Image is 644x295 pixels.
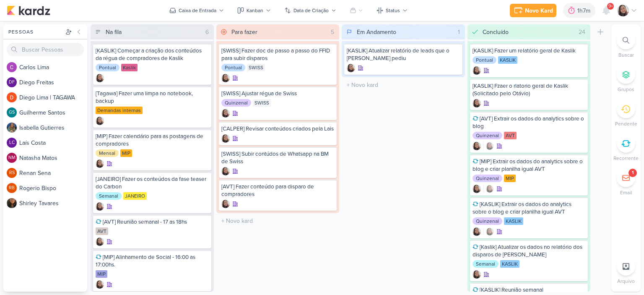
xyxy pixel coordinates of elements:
img: Sharlene Khoury [221,200,230,208]
div: S h i r l e y T a v a r e s [19,199,87,208]
div: Criador(a): Sharlene Khoury [221,167,230,175]
div: [KASLIK] Extrair os dados do analytics sobre o blog e criar planilha igual AVT [473,201,586,216]
div: Rogerio Bispo [7,183,17,193]
p: Arquivo [617,277,635,285]
div: 1 [454,28,463,37]
div: Colaboradores: Sharlene Khoury [483,227,494,236]
p: NM [8,156,16,160]
div: [JANEIRO] Fazer os conteúdos da fase teaser do Carbon [96,175,209,191]
div: KASLIK [504,217,523,225]
div: Criador(a): Sharlene Khoury [96,74,104,82]
div: Diego Freitas [7,77,17,87]
div: D i e g o F r e i t a s [19,78,87,87]
div: Criador(a): Sharlene Khoury [96,159,104,168]
img: Sharlene Khoury [221,167,230,175]
div: Criador(a): Sharlene Khoury [473,185,481,193]
div: [CALPER] Revisar conteúdos criados pela Lais [221,125,335,133]
div: Criador(a): Sharlene Khoury [473,99,481,107]
div: [KASLIK] Começar a criação dos conteúdos da régua de compradores de Kaslik [96,47,209,62]
p: Email [620,189,632,196]
p: RS [9,171,15,175]
div: Demandas internas [96,107,143,114]
div: [AVT] Extrair os dados do analytics sobre o blog [473,115,586,130]
div: G u i l h e r m e S a n t o s [19,108,87,117]
div: AVT [96,227,108,235]
div: Pontual [473,56,496,64]
div: SWISS [253,99,271,107]
div: JANEIRO [123,192,147,200]
img: Sharlene Khoury [473,66,481,75]
p: GS [9,110,15,115]
p: Pendente [615,120,637,128]
div: [SWISS] Subir contúdos de Whatsapp na BM de Swiss [221,150,335,165]
img: Diego Lima | TAGAWA [7,92,17,102]
div: AVT [504,132,517,139]
img: Isabella Gutierres [7,123,17,133]
div: R e n a n S e n a [19,169,87,178]
span: 9+ [608,3,613,10]
img: Sharlene Khoury [473,227,481,236]
div: Criador(a): Sharlene Khoury [221,74,230,82]
div: Criador(a): Sharlene Khoury [473,66,481,75]
div: Semanal [96,192,122,200]
img: Sharlene Khoury [486,227,494,236]
div: Criador(a): Sharlene Khoury [473,142,481,150]
div: [MIP] Fazer calendário para as postagens de compradores [96,133,209,148]
div: Quinzenal [473,132,502,139]
img: Carlos Lima [7,62,17,72]
img: Sharlene Khoury [473,270,481,279]
div: 1 [632,170,634,176]
input: + Novo kard [343,79,463,91]
div: [SWISS] Fazer doc de passo a passo do FFID para subir disparos [221,47,335,62]
div: [KASLIK] Atualizar relatório de leads que o Otávio pediu [347,47,460,62]
img: Sharlene Khoury [221,134,230,143]
div: Criador(a): Sharlene Khoury [96,280,104,289]
div: Criador(a): Sharlene Khoury [473,270,481,279]
div: KASLIK [500,260,519,268]
div: MIP [96,270,107,278]
div: [KASLIK] Fazer um relatório geral de Kaslik [473,47,586,55]
div: Colaboradores: Sharlene Khoury [483,185,494,193]
div: Guilherme Santos [7,107,17,117]
img: Sharlene Khoury [473,99,481,107]
img: Sharlene Khoury [96,117,104,125]
div: 1h7m [577,6,593,15]
img: Sharlene Khoury [96,202,104,211]
div: Semanal [473,260,499,268]
div: SWISS [247,64,265,71]
div: N a t a s h a M a t o s [19,154,87,162]
div: C a r l o s L i m a [19,63,87,72]
div: Criador(a): Sharlene Khoury [96,238,104,246]
div: I s a b e l l a G u t i e r r e s [19,123,87,132]
div: Criador(a): Sharlene Khoury [221,134,230,143]
div: L a í s C o s t a [19,138,87,147]
img: Sharlene Khoury [96,74,104,82]
div: MIP [120,149,132,157]
img: Sharlene Khoury [96,159,104,168]
div: [MIP] Alinhamento de Social - 16:00 as 17:00hs. [96,253,209,269]
div: Criador(a): Sharlene Khoury [473,227,481,236]
div: [Kaslik] Atualizar os dados no relatório dos disparos de Kaslik [473,243,586,258]
p: Buscar [618,51,634,59]
img: Sharlene Khoury [617,5,629,16]
div: Quinzenal [221,99,251,107]
div: Quinzenal [473,217,502,225]
div: [KASLIK] Reunião semanal [473,286,586,294]
div: Criador(a): Sharlene Khoury [96,202,104,211]
p: DF [9,80,15,85]
div: Criador(a): Sharlene Khoury [96,117,104,125]
div: Novo Kard [525,6,553,15]
div: 24 [575,28,589,37]
img: Shirley Tavares [7,198,17,208]
img: Sharlene Khoury [486,185,494,193]
div: Pontual [221,64,245,71]
p: RB [9,186,15,191]
div: [AVT] Fazer conteúdo para disparo de compradores [221,183,335,198]
input: + Novo kard [218,215,338,227]
img: Sharlene Khoury [473,142,481,150]
div: [AVT] Reunião semanal - 17 as 18hs [96,218,209,226]
div: [SWISS] Ajustar régua de Swiss [221,90,335,97]
div: Criador(a): Sharlene Khoury [347,64,355,72]
button: Novo Kard [510,4,556,17]
div: [MIP] Extrair os dados do analytics sobre o blog e criar planilha igual AVT [473,158,586,173]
